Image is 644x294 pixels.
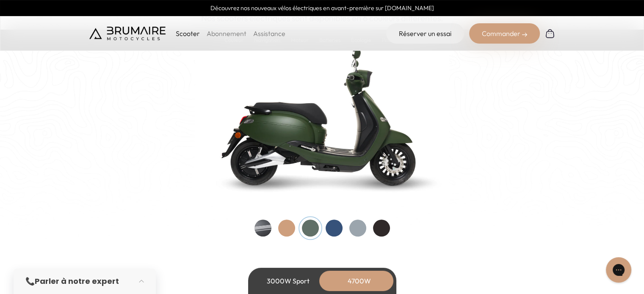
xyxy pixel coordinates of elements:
a: Abonnement [207,29,246,38]
iframe: Gorgias live chat messenger [602,254,636,286]
div: Commander [469,23,540,44]
div: 4700W [326,271,393,291]
div: 3000W Sport [254,271,322,291]
p: Scooter [176,28,200,38]
img: Panier [545,28,555,38]
img: right-arrow-2.png [522,32,527,37]
a: Assistance [253,29,285,38]
img: Brumaire Motocycles [89,27,166,40]
a: Réserver un essai [386,23,464,44]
